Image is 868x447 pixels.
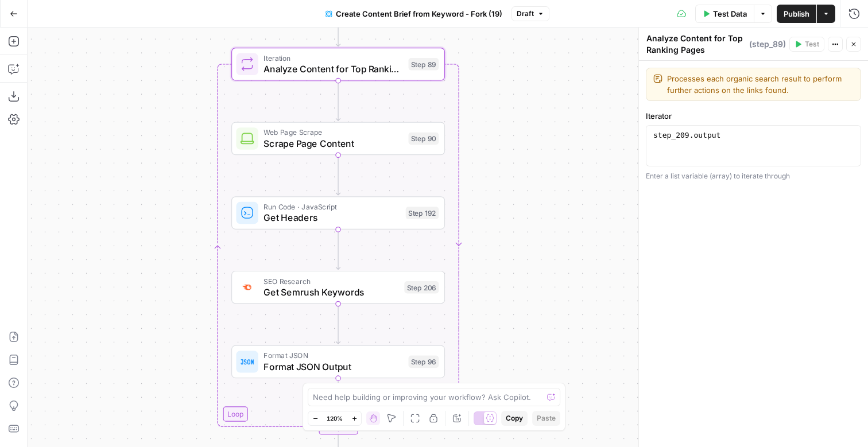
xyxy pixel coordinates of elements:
span: Get Semrush Keywords [263,285,398,299]
div: Complete [319,419,358,434]
span: Draft [517,9,534,19]
span: Test Data [713,8,747,20]
div: Step 96 [408,356,439,368]
g: Edge from step_192 to step_206 [336,230,340,270]
span: Web Page Scrape [263,127,402,138]
button: Publish [777,5,816,23]
span: Get Headers [263,211,400,224]
div: SEO ResearchGet Semrush KeywordsStep 206 [231,271,445,304]
button: Test [789,37,824,52]
div: Step 89 [408,58,439,71]
g: Edge from step_90 to step_192 [336,155,340,195]
button: Draft [511,6,549,21]
span: Test [805,39,819,49]
span: Scrape Page Content [263,137,402,150]
div: Step 192 [406,207,439,219]
span: SEO Research [263,275,398,286]
div: Enter a list variable (array) to iterate through [646,171,861,181]
div: Step 90 [408,133,439,145]
span: Iteration [263,52,402,63]
span: Run Code · JavaScript [263,201,400,212]
g: Edge from step_89 to step_90 [336,81,340,121]
div: LoopIterationAnalyze Content for Top Ranking PagesStep 89 [231,48,445,81]
div: Web Page ScrapeScrape Page ContentStep 90 [231,122,445,156]
div: Step 206 [404,281,439,294]
span: Copy [506,413,523,423]
span: Format JSON [263,350,402,361]
div: Format JSONFormat JSON OutputStep 96 [231,345,445,379]
span: Format JSON Output [263,360,402,374]
button: Create Content Brief from Keyword - Fork (19) [319,5,509,23]
img: ey5lt04xp3nqzrimtu8q5fsyor3u [241,281,254,293]
span: Analyze Content for Top Ranking Pages [263,62,402,76]
textarea: Processes each organic search result to perform further actions on the links found. [667,73,854,96]
span: Create Content Brief from Keyword - Fork (19) [336,8,502,20]
div: Complete [231,419,445,434]
button: Test Data [695,5,754,23]
span: ( step_89 ) [749,38,786,50]
g: Edge from step_209 to step_89 [336,6,340,46]
div: Run Code · JavaScriptGet HeadersStep 192 [231,196,445,230]
span: 120% [327,414,343,423]
label: Iterator [646,110,861,122]
span: Publish [784,8,809,20]
g: Edge from step_206 to step_96 [336,304,340,344]
span: Paste [537,413,556,423]
textarea: Analyze Content for Top Ranking Pages [646,33,746,56]
button: Copy [501,411,528,426]
button: Paste [532,411,560,426]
